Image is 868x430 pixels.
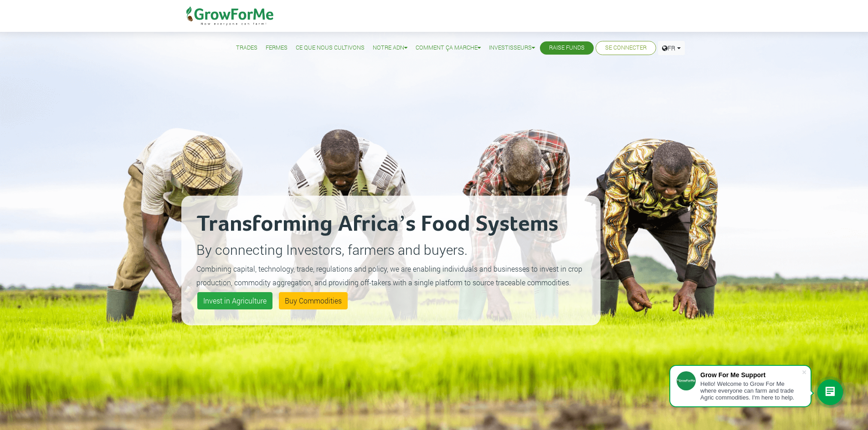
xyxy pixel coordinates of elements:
[489,43,535,53] a: Investisseurs
[197,292,272,309] a: Invest in Agriculture
[658,41,685,55] a: FR
[196,239,586,260] p: By connecting Investors, farmers and buyers.
[279,292,348,309] a: Buy Commodities
[236,43,257,53] a: Trades
[700,380,801,401] div: Hello! Welcome to Grow For Me where everyone can farm and trade Agric commodities. I'm here to help.
[700,371,801,379] div: Grow For Me Support
[416,43,481,53] a: Comment ça Marche
[196,264,582,287] small: Combining capital, technology, trade, regulations and policy, we are enabling individuals and bus...
[296,43,365,53] a: Ce que nous Cultivons
[266,43,288,53] a: Fermes
[373,43,407,53] a: Notre ADN
[549,43,585,53] a: Raise Funds
[605,43,647,53] a: Se Connecter
[196,211,586,238] h2: Transforming Africa’s Food Systems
